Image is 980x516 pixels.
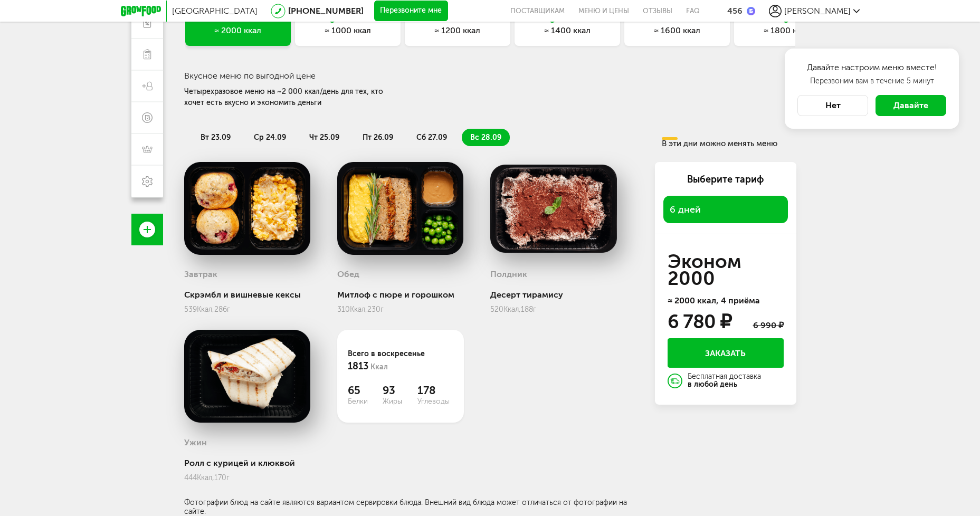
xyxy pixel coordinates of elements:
strong: в любой день [688,380,737,389]
h3: Light 1400 [515,11,620,23]
span: Углеводы [417,397,452,406]
img: big_g5hMCvfcSNbHROy3.png [184,330,311,423]
span: Давайте [893,100,928,110]
span: [PERSON_NAME] [784,6,851,16]
div: ≈ 1800 ккал [734,25,840,36]
div: Ролл с курицей и клюквой [184,458,311,468]
h3: Strong 1800 [734,11,840,23]
span: Белки [348,397,383,406]
h3: Эконом 2000 [668,253,784,287]
div: ≈ 2000 ккал [185,25,291,36]
div: 444 170 [184,473,311,482]
div: 6 780 ₽ [668,313,731,330]
h3: Fit [405,11,510,23]
img: big_ude1Yjfq2Wxc355r.png [490,162,617,255]
div: Всего в воскресенье [348,348,453,374]
span: г [380,305,384,314]
span: г [226,473,230,482]
span: 65 [348,384,383,397]
span: ≈ 2000 ккал, 4 приёма [668,295,760,305]
button: Перезвоните мне [374,1,448,22]
button: Давайте [876,95,946,116]
img: bonus_b.cdccf46.png [747,7,755,15]
span: чт 25.09 [309,133,339,142]
button: Нет [797,95,868,116]
div: Четырехразовое меню на ~2 000 ккал/день для тех, кто хочет есть вкусно и экономить деньги [184,86,394,108]
div: В эти дни можно менять меню [662,137,793,148]
div: 539 286 [184,305,311,314]
span: Ккал, [350,305,367,314]
span: 1813 [348,360,368,372]
p: Перезвоним вам в течение 5 минут [797,76,946,87]
span: Ккал, [503,305,521,314]
div: ≈ 1000 ккал [295,25,401,36]
span: Жиры [383,397,417,406]
span: вт 23.09 [201,133,231,142]
span: Ккал, [197,473,214,482]
h3: Ужин [184,437,207,447]
h3: Завтрак [184,269,217,279]
h4: Давайте настроим меню вместе! [797,61,946,74]
div: 6 990 ₽ [753,320,784,330]
div: Фотографии блюд на сайте являются вариантом сервировки блюда. Внешний вид блюда может отличаться ... [184,498,638,516]
div: 520 188 [490,305,617,314]
h3: Эконом 2000 [185,11,291,23]
a: [PHONE_NUMBER] [288,6,364,16]
h3: Вкусное меню по выгодной цене [184,71,522,81]
h3: Полдник [490,269,527,279]
span: вс 28.09 [470,133,501,142]
h3: mFit [624,11,730,23]
img: big_7lFoKzUMgNnPQ6Wi.png [337,162,464,255]
span: 93 [383,384,417,397]
span: 178 [417,384,452,397]
div: Скрэмбл и вишневые кексы [184,290,311,300]
span: ср 24.09 [254,133,286,142]
h3: Light 1000 [295,11,401,23]
div: ≈ 1200 ккал [405,25,510,36]
div: Десерт тирамису [490,290,617,300]
span: 6 дней [670,202,782,217]
span: Ккал [370,362,388,371]
span: [GEOGRAPHIC_DATA] [172,6,258,16]
span: г [227,305,230,314]
div: ≈ 1400 ккал [515,25,620,36]
div: Выберите тариф [663,173,788,186]
div: Митлоф с пюре и горошком [337,290,464,300]
button: Заказать [668,338,784,368]
span: пт 26.09 [363,133,393,142]
div: ≈ 1600 ккал [624,25,730,36]
img: big_n9l4KMbTDapZjgR7.png [184,162,311,255]
span: сб 27.09 [416,133,447,142]
span: Ккал, [197,305,214,314]
div: 456 [727,6,743,16]
span: г [533,305,536,314]
div: Бесплатная доставка [688,373,761,389]
div: 310 230 [337,305,464,314]
h3: Обед [337,269,359,279]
